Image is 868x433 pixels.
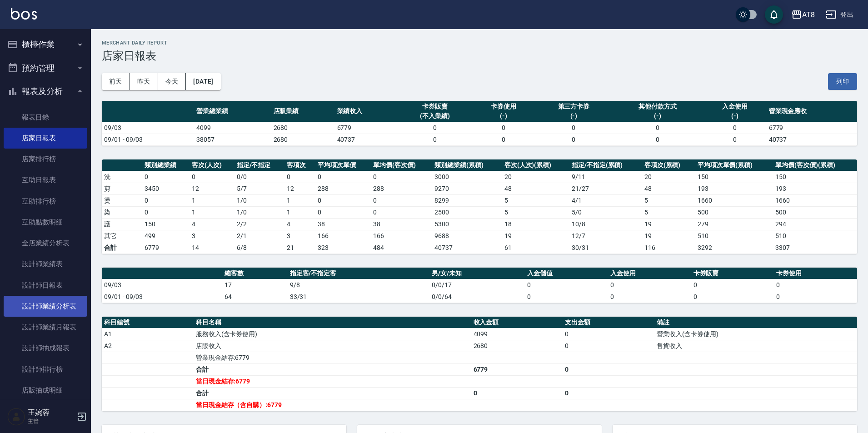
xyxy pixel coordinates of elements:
td: 19 [642,230,695,242]
div: (-) [538,111,610,121]
td: 150 [773,171,857,183]
div: 入金使用 [705,102,764,111]
img: Logo [11,8,37,20]
td: 0 [315,194,371,206]
td: 21 [284,242,315,254]
td: 38057 [194,134,271,145]
div: (-) [614,111,700,121]
a: 店家排行榜 [4,149,87,169]
td: 9270 [432,183,502,194]
td: 洗 [102,171,142,183]
td: 150 [142,218,190,230]
th: 平均項次單價(累積) [695,159,773,171]
td: 1 [190,194,234,206]
td: 38 [371,218,432,230]
table: a dense table [102,317,857,411]
a: 互助日報表 [4,169,87,190]
td: 0 [471,387,563,399]
td: 3292 [695,242,773,254]
td: 499 [142,230,190,242]
td: 48 [502,183,569,194]
th: 卡券販賣 [691,268,774,279]
td: 9/8 [288,279,430,291]
td: 5 / 7 [234,183,285,194]
h5: 王婉蓉 [28,408,74,417]
div: (不入業績) [401,111,469,121]
td: 0 [525,279,608,291]
td: 166 [371,230,432,242]
img: Person [7,408,25,426]
th: 店販業績 [271,101,335,122]
td: 5 [642,194,695,206]
td: 0 [315,206,371,218]
th: 單均價(客次價)(累積) [773,159,857,171]
td: 0 [703,134,767,145]
td: 染 [102,206,142,218]
td: 2 / 2 [234,218,285,230]
td: 0 [371,194,432,206]
td: 營業收入(含卡券使用) [654,328,857,340]
td: 500 [695,206,773,218]
a: 設計師業績月報表 [4,317,87,338]
button: 昨天 [130,73,158,90]
td: 150 [695,171,773,183]
table: a dense table [102,268,857,303]
a: 店販抽成明細 [4,380,87,401]
td: 合計 [102,242,142,254]
td: 0 [608,279,691,291]
a: 設計師抽成報表 [4,338,87,358]
td: 2680 [271,134,335,145]
td: 4099 [194,122,271,134]
td: 14 [190,242,234,254]
td: 服務收入(含卡券使用) [194,328,471,340]
div: 卡券使用 [474,102,533,111]
td: 2680 [271,122,335,134]
td: 64 [222,291,288,303]
td: 5 [642,206,695,218]
td: 5 / 0 [569,206,642,218]
td: 0 [563,387,654,399]
td: 0 [612,122,703,134]
div: (-) [705,111,764,121]
td: 0 [190,171,234,183]
button: AT8 [788,5,818,24]
button: 登出 [822,6,857,23]
td: 0/0/64 [429,291,525,303]
td: 18 [502,218,569,230]
td: 288 [315,183,371,194]
td: 3000 [432,171,502,183]
td: 4099 [471,328,563,340]
td: 0 [371,206,432,218]
td: 0 [563,328,654,340]
td: 0 [774,291,857,303]
th: 平均項次單價 [315,159,371,171]
td: 0 [525,291,608,303]
td: 0 [315,171,371,183]
td: 09/01 - 09/03 [102,134,194,145]
td: 510 [695,230,773,242]
td: 294 [773,218,857,230]
td: 484 [371,242,432,254]
a: 全店業績分析表 [4,233,87,254]
button: save [765,5,783,24]
button: 預約管理 [4,56,87,80]
td: 6779 [767,122,857,134]
th: 指定/不指定 [234,159,285,171]
td: 40737 [767,134,857,145]
td: 19 [642,218,695,230]
h2: Merchant Daily Report [102,40,857,46]
th: 總客數 [222,268,288,279]
td: 09/01 - 09/03 [102,291,222,303]
td: 3 [284,230,315,242]
td: 1 [284,206,315,218]
td: 營業現金結存:6779 [194,352,471,363]
td: 193 [695,183,773,194]
td: 合計 [194,363,471,375]
td: 500 [773,206,857,218]
td: 其它 [102,230,142,242]
td: 0 [142,171,190,183]
td: 剪 [102,183,142,194]
td: 2680 [471,340,563,352]
td: 12 / 7 [569,230,642,242]
td: 1 / 0 [234,206,285,218]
